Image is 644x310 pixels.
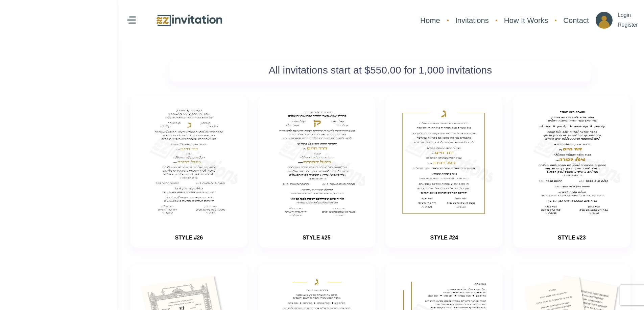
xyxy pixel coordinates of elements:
[430,235,458,241] a: STYLE #24
[523,106,620,218] img: invitation
[513,96,630,248] button: invitation STYLE #23
[596,12,613,29] img: ico_account.png
[501,11,551,29] a: How It Works
[452,11,492,29] a: Invitations
[175,235,203,241] a: STYLE #26
[140,106,237,218] img: invitation
[618,10,638,30] p: Login Register
[156,13,223,28] img: logo.png
[560,11,592,29] a: Contact
[303,235,331,241] a: STYLE #25
[268,106,365,218] img: invitation
[173,64,588,76] h2: All invitations start at $550.00 for 1,000 invitations
[417,11,444,29] a: Home
[396,106,493,218] img: invitation
[258,96,375,248] button: invitation STYLE #25
[385,96,503,248] button: invitation STYLE #24
[130,96,247,248] button: invitation STYLE #26
[558,235,586,241] a: STYLE #23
